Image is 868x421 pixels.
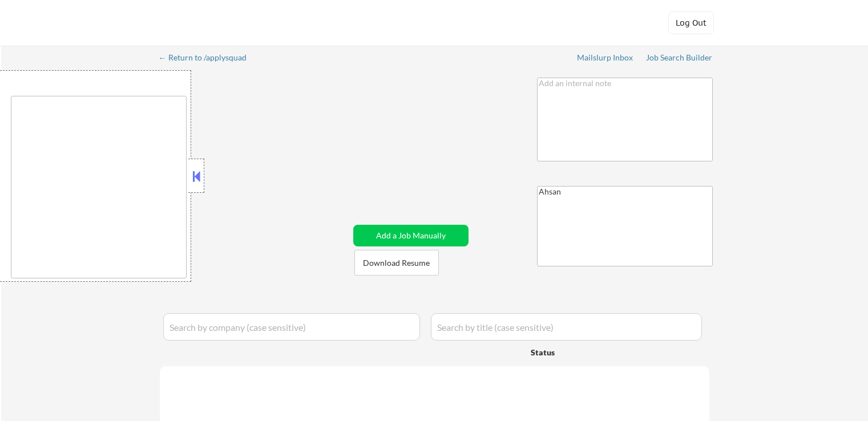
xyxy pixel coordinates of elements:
div: Mailslurp Inbox [577,54,634,62]
button: Add a Job Manually [353,225,469,246]
div: Status [531,342,629,362]
button: Log Out [668,11,714,34]
a: ← Return to /applysquad [159,53,257,64]
input: Search by title (case sensitive) [431,313,702,341]
a: Mailslurp Inbox [577,53,634,64]
div: ← Return to /applysquad [159,54,257,62]
a: Job Search Builder [646,53,713,64]
input: Search by company (case sensitive) [163,313,420,341]
div: Job Search Builder [646,54,713,62]
button: Download Resume [354,250,439,276]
